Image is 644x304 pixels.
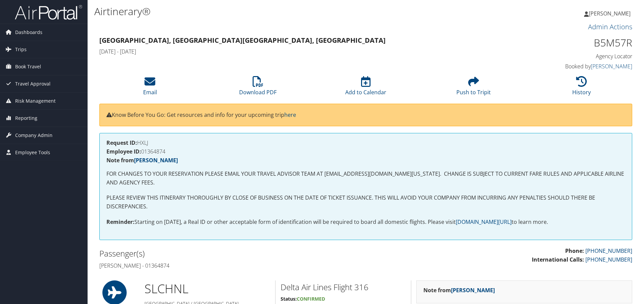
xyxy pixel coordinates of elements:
span: Trips [15,41,27,58]
strong: [GEOGRAPHIC_DATA], [GEOGRAPHIC_DATA] [GEOGRAPHIC_DATA], [GEOGRAPHIC_DATA] [99,36,386,45]
a: [PERSON_NAME] [584,3,637,24]
strong: Phone: [565,247,584,255]
span: Company Admin [15,127,53,144]
span: Confirmed [297,296,325,302]
span: [PERSON_NAME] [589,10,631,17]
a: [PHONE_NUMBER] [585,256,632,263]
a: History [572,80,591,96]
h1: B5M57R [507,36,632,50]
img: airportal-logo.png [15,4,82,20]
span: Book Travel [15,58,41,75]
strong: Request ID: [106,139,137,146]
h1: SLC HNL [144,280,270,297]
h4: HXLJ [106,140,625,145]
a: Add to Calendar [345,80,386,96]
h2: Passenger(s) [99,248,361,259]
a: Download PDF [239,80,277,96]
a: [PERSON_NAME] [134,157,178,164]
h4: Booked by [507,63,632,70]
span: Travel Approval [15,75,51,92]
span: Dashboards [15,24,42,41]
a: Admin Actions [588,22,632,31]
h4: 01364874 [106,149,625,154]
p: FOR CHANGES TO YOUR RESERVATION PLEASE EMAIL YOUR TRAVEL ADVISOR TEAM AT [EMAIL_ADDRESS][DOMAIN_N... [106,170,625,187]
h2: Delta Air Lines Flight 316 [281,281,406,293]
strong: Employee ID: [106,148,141,155]
a: [DOMAIN_NAME][URL] [456,218,512,226]
a: here [284,111,296,119]
p: PLEASE REVIEW THIS ITINERARY THOROUGHLY BY CLOSE OF BUSINESS ON THE DATE OF TICKET ISSUANCE. THIS... [106,194,625,211]
a: [PERSON_NAME] [591,63,632,70]
span: Reporting [15,110,37,127]
strong: Status: [281,296,297,302]
strong: International Calls: [532,256,584,263]
h4: Agency Locator [507,53,632,60]
a: [PERSON_NAME] [451,286,495,294]
h4: [PERSON_NAME] - 01364874 [99,262,361,269]
p: Know Before You Go: Get resources and info for your upcoming trip [106,111,625,120]
p: Starting on [DATE], a Real ID or other acceptable form of identification will be required to boar... [106,218,625,227]
a: [PHONE_NUMBER] [585,247,632,255]
strong: Reminder: [106,218,134,226]
a: Email [143,80,157,96]
h4: [DATE] - [DATE] [99,48,496,55]
a: Push to Tripit [456,80,491,96]
strong: Note from [423,286,495,294]
span: Risk Management [15,93,56,109]
span: Employee Tools [15,144,50,161]
h1: Airtinerary® [94,4,456,19]
strong: Note from [106,157,178,164]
